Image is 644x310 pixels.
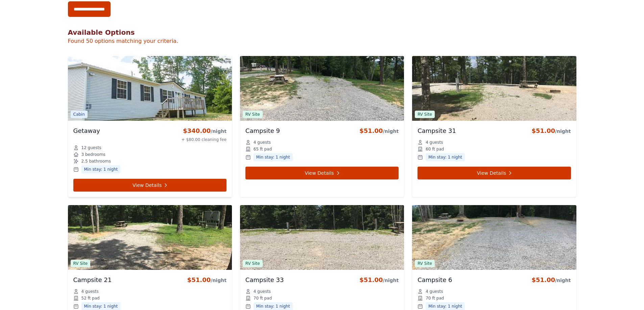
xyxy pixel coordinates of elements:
div: $340.00 [182,126,226,136]
div: $51.00 [531,275,571,285]
span: /night [211,278,226,283]
img: Campsite 33 [240,205,404,270]
span: /night [555,129,571,134]
span: 12 guests [81,145,101,150]
span: 60 ft pad [426,146,444,152]
span: /night [555,278,571,283]
span: /night [211,129,226,134]
span: Min stay: 1 night [81,165,121,173]
span: 4 guests [254,140,271,145]
span: 65 ft pad [254,146,272,152]
span: Min stay: 1 night [426,153,465,161]
span: Cabin [71,111,88,118]
a: View Details [73,179,226,192]
div: $51.00 [187,275,226,285]
img: Getaway [68,56,232,121]
h3: Campsite 33 [245,275,284,285]
span: 4 guests [254,289,271,294]
span: RV Site [243,111,263,118]
span: 2.5 bathrooms [81,159,111,164]
h3: Campsite 21 [73,275,112,285]
span: RV Site [415,260,435,267]
img: Campsite 9 [240,56,404,121]
span: 4 guests [426,289,443,294]
span: 3 bedrooms [81,152,105,157]
h3: Campsite 6 [418,275,452,285]
span: /night [383,129,399,134]
div: $51.00 [359,126,399,136]
div: $51.00 [359,275,399,285]
span: RV Site [71,260,91,267]
div: + $80.00 cleaning fee [182,137,226,142]
h3: Getaway [73,126,100,136]
div: $51.00 [531,126,571,136]
a: View Details [418,167,571,179]
span: 52 ft pad [81,295,100,301]
span: RV Site [243,260,263,267]
h3: Campsite 31 [418,126,456,136]
span: 70 ft pad [426,295,444,301]
span: /night [383,278,399,283]
h3: Campsite 9 [245,126,280,136]
span: Min stay: 1 night [254,153,293,161]
span: 4 guests [81,289,99,294]
p: Found 50 options matching your criteria. [68,37,576,45]
span: 70 ft pad [254,295,272,301]
img: Campsite 31 [412,56,576,121]
img: Campsite 21 [68,205,232,270]
span: 4 guests [426,140,443,145]
h2: Available Options [68,28,576,37]
span: RV Site [415,111,435,118]
img: Campsite 6 [412,205,576,270]
a: View Details [245,167,399,179]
